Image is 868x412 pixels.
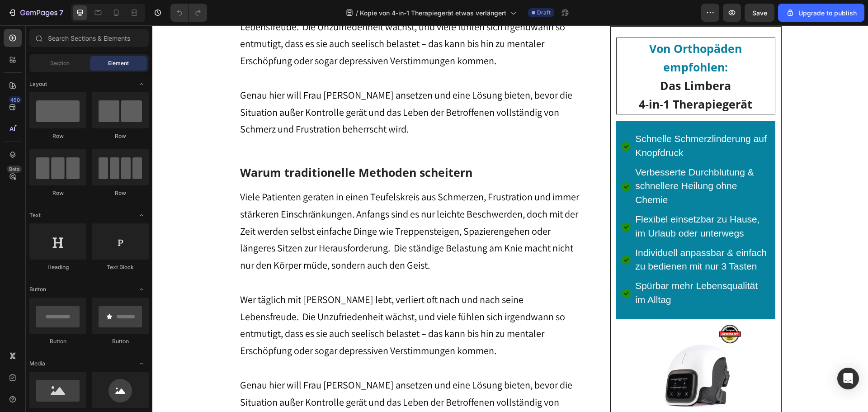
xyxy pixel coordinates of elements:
[29,189,86,197] div: Row
[745,4,774,22] button: Save
[7,166,22,173] div: Beta
[4,4,67,22] button: 7
[29,29,149,47] input: Search Sections & Elements
[778,4,864,22] button: Upgrade to publish
[508,52,579,68] span: Das Limbera
[108,59,129,67] span: Element
[92,337,149,346] div: Button
[152,25,868,412] iframe: Design area
[497,15,590,49] span: Von Orthopäden empfohlen:
[134,208,149,223] span: Toggle open
[92,132,149,140] div: Row
[134,356,149,371] span: Toggle open
[29,132,86,140] div: Row
[92,263,149,271] div: Text Block
[360,8,506,18] span: Kopie von 4-in-1 Therapiegerät etwas verlängert
[837,368,859,389] div: Open Intercom Messenger
[483,142,602,180] span: Verbesserte Durchblutung & schnellere Heilung ohne Chemie
[29,263,86,271] div: Heading
[134,77,149,91] span: Toggle open
[29,211,41,219] span: Text
[356,8,358,18] span: /
[537,9,551,17] span: Draft
[483,108,614,133] span: Schnelle Schmerzlinderung auf Knopfdruck
[29,285,46,294] span: Button
[29,360,45,368] span: Media
[9,96,22,104] div: 450
[752,9,767,17] span: Save
[88,353,420,400] span: Genau hier will Frau [PERSON_NAME] ansetzen und eine Lösung bieten, bevor die Situation außer Kon...
[486,71,600,86] span: 4-in-1 Therapiegerät
[495,298,591,393] img: Alt Image
[786,8,857,18] div: Upgrade to publish
[92,189,149,197] div: Row
[483,255,605,279] span: Spürbar mehr Lebensqualität im Alltag
[134,282,149,297] span: Toggle open
[29,337,86,346] div: Button
[483,189,607,213] span: Flexibel einsetzbar zu Hause, im Urlaub oder unterwegs
[50,59,70,67] span: Section
[59,7,63,18] p: 7
[170,4,207,22] div: Undo/Redo
[29,80,47,88] span: Layout
[483,222,614,246] span: Individuell anpassbar & einfach zu bedienen mit nur 3 Tasten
